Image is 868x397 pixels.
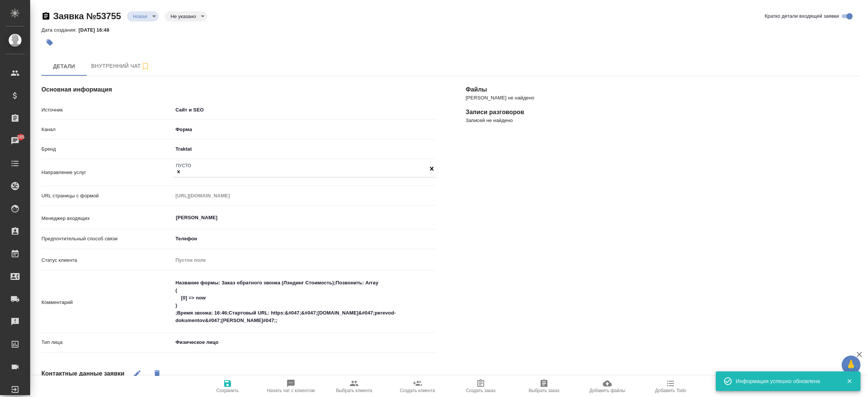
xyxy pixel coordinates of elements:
button: Добавить файлы [576,376,639,397]
span: Добавить Todo [655,388,686,393]
p: Дата создания: [41,27,78,33]
button: Open [431,217,433,218]
div: Сайт и SEO [173,104,436,116]
p: [PERSON_NAME] не найдено [466,94,860,102]
button: Удалить [148,365,166,383]
div: ПУСТО [176,163,191,169]
textarea: Название формы: Заказ обратного звонка (Лэндинг Стоимость);Позвонить: Array ( [0] => now ) ;Время... [173,276,436,327]
div: Новая [127,11,159,21]
h4: Файлы [466,85,860,94]
p: Источник [41,106,173,114]
p: Канал [41,126,173,133]
p: Предпочтительный способ связи [41,235,173,243]
button: Добавить тэг [41,34,58,51]
input: Пустое поле [173,190,436,201]
h4: Основная информация [41,85,436,94]
h4: Контактные данные заявки [41,369,124,378]
p: Статус клиента [41,257,173,264]
div: Traktat [173,143,436,156]
h4: Записи разговоров [466,108,860,117]
div: Пустое поле [173,254,436,267]
button: Создать клиента [386,376,449,397]
span: Создать заказ [466,388,496,393]
span: 🙏 [845,357,857,373]
p: [DATE] 16:48 [78,27,115,33]
span: Добавить файлы [589,388,625,393]
div: Информация успешно обновлена [736,377,835,385]
span: Создать клиента [400,388,435,393]
div: Телефон [173,232,436,245]
button: Выбрать заказ [512,376,576,397]
span: Выбрать клиента [336,388,372,393]
span: 185 [12,133,29,141]
div: Новая [165,11,207,21]
p: Бренд [41,145,173,153]
span: Выбрать заказ [529,388,559,393]
span: Начать чат с клиентом [267,388,315,393]
div: Физическое лицо [173,336,348,349]
span: Детали [46,62,82,71]
p: Записей не найдено [466,117,860,124]
p: Тип лица [41,339,173,346]
p: URL страницы с формой [41,192,173,200]
button: Скопировать ссылку [41,12,50,21]
button: Создать заказ [449,376,512,397]
button: Новая [131,13,150,20]
button: Добавить Todo [639,376,702,397]
a: 185 [2,131,28,150]
button: Не указано [168,13,198,20]
div: Пустое поле [176,257,426,264]
button: Сохранить [196,376,259,397]
p: Комментарий [41,299,173,306]
span: Кратко детали входящей заявки [765,12,839,20]
button: Редактировать [128,365,146,383]
p: Направление услуг [41,169,173,176]
div: Форма [173,123,436,136]
button: Закрыть [842,378,857,385]
button: Начать чат с клиентом [259,376,322,397]
svg: Подписаться [141,62,150,71]
span: Сохранить [216,388,239,393]
a: Заявка №53755 [53,11,121,21]
span: Внутренний чат [91,61,150,71]
button: Выбрать клиента [322,376,386,397]
p: Менеджер входящих [41,215,173,222]
button: 🙏 [842,356,860,374]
